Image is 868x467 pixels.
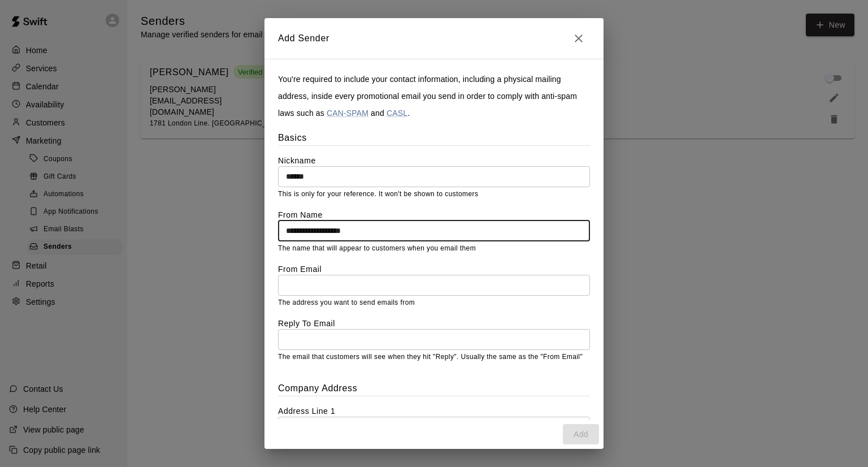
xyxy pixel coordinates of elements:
[278,209,590,220] label: From Name
[278,352,590,363] p: The email that customers will see when they hit "Reply". Usually the same as the "From Email"
[278,71,590,122] p: You're required to include your contact information, including a physical mailing address, inside...
[278,405,590,417] label: Address Line 1
[327,109,368,118] a: CAN-SPAM
[278,297,590,309] p: The address you want to send emails from
[278,243,590,254] p: The name that will appear to customers when you email them
[278,263,590,275] label: From Email
[278,155,590,166] label: Nickname
[387,109,407,118] a: CASL
[278,381,590,396] h6: Company Address
[278,131,590,145] h6: Basics
[278,189,590,200] p: This is only for your reference. It won't be shown to customers
[264,18,604,59] h2: Add Sender
[278,318,590,329] label: Reply To Email
[567,27,590,50] button: Close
